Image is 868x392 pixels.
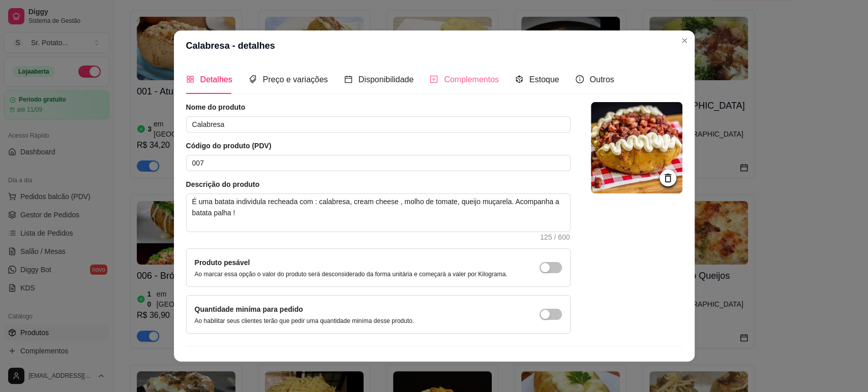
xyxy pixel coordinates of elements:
[186,155,571,171] input: Ex.: 123
[358,75,414,84] span: Disponibilidade
[444,75,499,84] span: Complementos
[186,116,571,133] input: Ex.: Hamburguer de costela
[590,75,614,84] span: Outros
[195,258,250,267] label: Produto pesável
[195,317,414,325] p: Ao habilitar seus clientes terão que pedir uma quantidade miníma desse produto.
[186,179,571,189] article: Descrição do produto
[344,75,352,83] span: calendar
[186,75,194,83] span: appstore
[576,75,584,83] span: info-circle
[515,75,523,83] span: code-sandbox
[529,75,559,84] span: Estoque
[195,305,303,313] label: Quantidade miníma para pedido
[591,102,682,193] img: logo da loja
[186,102,571,112] article: Nome do produto
[187,194,570,232] textarea: É uma batata individula recheada com : calabresa, cream cheese , molho de tomate, queijo muçarela...
[195,270,507,278] p: Ao marcar essa opção o valor do produto será desconsiderado da forma unitária e começará a valer ...
[430,75,438,83] span: plus-square
[676,32,693,49] button: Close
[186,141,571,151] article: Código do produto (PDV)
[263,75,328,84] span: Preço e variações
[249,75,257,83] span: tags
[200,75,232,84] span: Detalhes
[174,30,695,61] header: Calabresa - detalhes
